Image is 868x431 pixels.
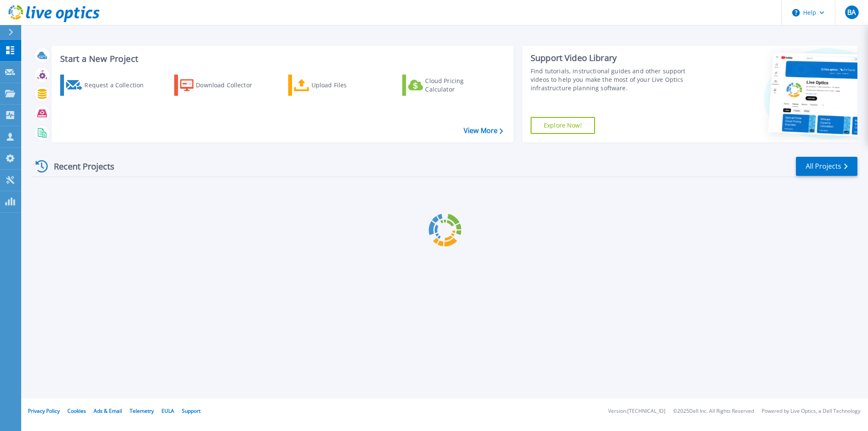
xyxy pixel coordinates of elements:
[174,75,269,96] a: Download Collector
[847,9,856,16] span: BA
[402,75,497,96] a: Cloud Pricing Calculator
[673,409,754,414] li: © 2025 Dell Inc. All Rights Reserved
[60,54,503,64] h3: Start a New Project
[196,77,264,94] div: Download Collector
[531,67,702,92] div: Find tutorials, instructional guides and other support videos to help you make the most of your L...
[84,77,152,94] div: Request a Collection
[531,53,702,64] div: Support Video Library
[288,75,383,96] a: Upload Files
[608,409,665,414] li: Version: [TECHNICAL_ID]
[33,156,126,177] div: Recent Projects
[796,157,857,176] a: All Projects
[425,77,493,94] div: Cloud Pricing Calculator
[28,407,60,414] a: Privacy Policy
[182,407,200,414] a: Support
[60,75,155,96] a: Request a Collection
[94,407,122,414] a: Ads & Email
[161,407,174,414] a: EULA
[762,409,860,414] li: Powered by Live Optics, a Dell Technology
[312,77,379,94] div: Upload Files
[67,407,86,414] a: Cookies
[130,407,154,414] a: Telemetry
[531,117,595,134] a: Explore Now!
[464,127,503,135] a: View More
